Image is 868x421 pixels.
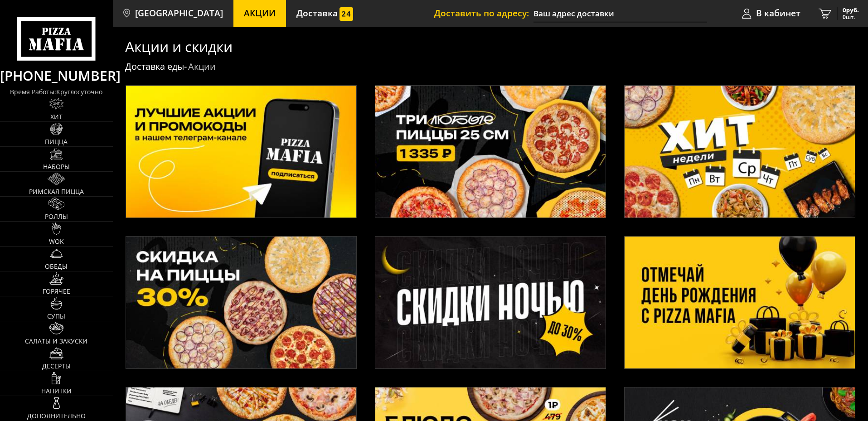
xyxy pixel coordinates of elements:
span: 0 шт. [843,15,859,20]
span: Съезжинская улица, 19 [533,5,707,22]
h1: Акции и скидки [125,39,233,54]
span: Горячее [43,288,70,295]
span: WOK [49,238,64,245]
span: Пицца [45,139,68,145]
span: Доставить по адресу: [434,9,533,18]
span: Дополнительно [27,413,86,419]
span: Римская пицца [29,189,84,195]
span: Хит [50,114,63,120]
a: Доставка еды- [125,60,187,73]
span: Роллы [45,213,68,220]
div: Акции [188,61,216,73]
span: 0 руб. [843,7,859,14]
span: Обеды [45,263,68,270]
span: Супы [47,313,65,319]
span: Наборы [43,164,70,170]
input: Ваш адрес доставки [533,5,707,22]
img: 15daf4d41897b9f0e9f617042186c801.svg [339,7,353,21]
span: В кабинет [756,9,800,18]
span: [GEOGRAPHIC_DATA] [135,9,223,18]
span: Салаты и закуски [25,338,87,344]
span: Десерты [42,363,71,369]
span: Напитки [41,388,72,394]
span: Доставка [296,9,338,18]
span: Акции [244,9,276,18]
